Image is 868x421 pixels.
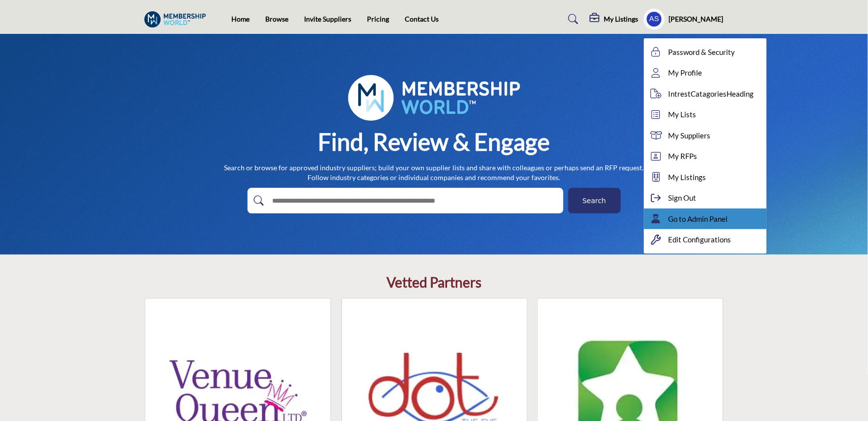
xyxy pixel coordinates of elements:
[144,11,211,27] img: Site Logo
[669,234,731,245] span: Edit Configurations
[644,62,767,83] a: My Profile
[644,42,767,63] a: Password & Security
[568,188,621,213] button: Search
[669,47,735,58] span: Password & Security
[644,8,665,30] button: Show hide supplier dropdown
[348,75,520,121] img: image
[669,67,702,79] span: My Profile
[644,146,767,167] a: My RFPs
[669,151,698,162] span: My RFPs
[367,15,390,23] a: Pricing
[669,172,706,183] span: My Listings
[305,15,352,23] a: Invite Suppliers
[590,13,639,25] div: My Listings
[644,83,767,105] a: IntrestCatagoriesHeading
[669,130,711,141] span: My Suppliers
[224,163,644,182] p: Search or browse for approved industry suppliers; build your own supplier lists and share with co...
[231,15,250,23] a: Home
[405,15,439,23] a: Contact Us
[644,125,767,146] a: My Suppliers
[318,127,550,157] h1: Find, Review & Engage
[604,15,639,24] h5: My Listings
[644,104,767,125] a: My Lists
[669,109,697,120] span: My Lists
[266,15,289,23] a: Browse
[387,274,481,291] h2: Vetted Partners
[559,11,585,27] a: Search
[669,192,697,204] span: Sign Out
[583,196,606,206] span: Search
[669,213,728,225] span: Go to Admin Panel
[644,167,767,188] a: My Listings
[669,14,724,24] h5: [PERSON_NAME]
[669,88,754,100] span: IntrestCatagoriesHeading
